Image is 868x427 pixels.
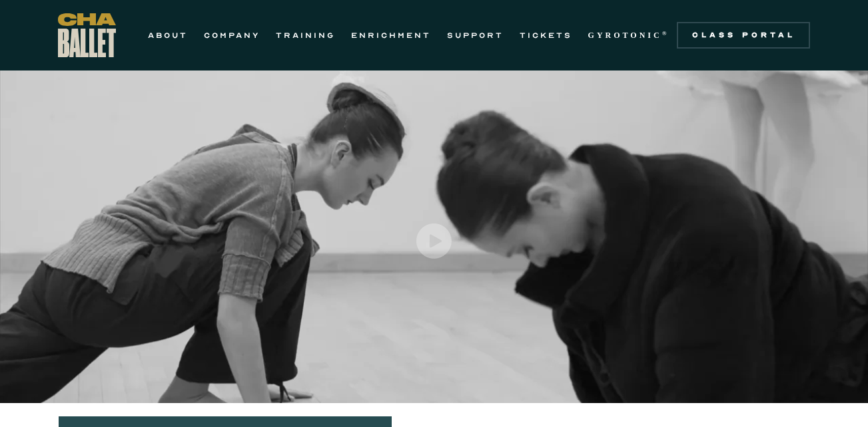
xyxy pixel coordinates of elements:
a: SUPPORT [447,27,504,43]
a: ABOUT [148,27,188,43]
a: Class Portal [677,22,810,49]
a: COMPANY [204,27,260,43]
a: home [58,13,116,57]
a: GYROTONIC® [588,27,669,43]
sup: ® [662,30,669,37]
a: TICKETS [520,27,572,43]
a: TRAINING [276,27,335,43]
strong: GYROTONIC [588,31,662,40]
a: ENRICHMENT [351,27,431,43]
div: Class Portal [685,30,802,41]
